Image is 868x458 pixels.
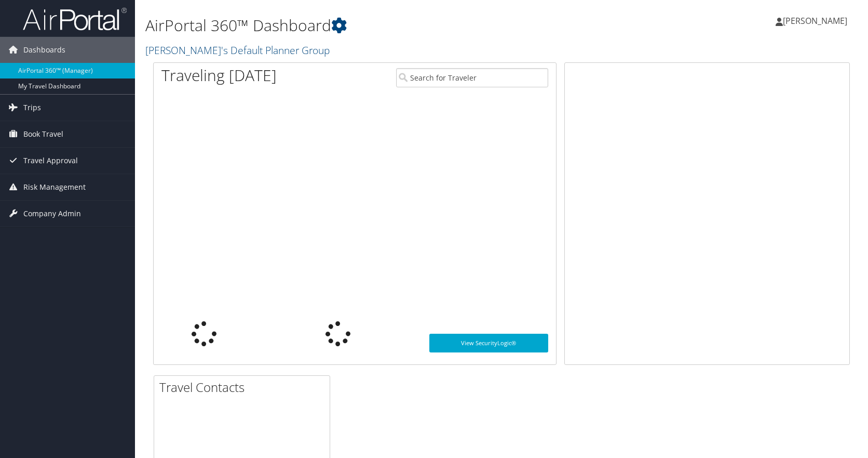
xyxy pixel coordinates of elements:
[783,15,847,27] span: [PERSON_NAME]
[23,37,65,63] span: Dashboards
[776,5,858,36] a: [PERSON_NAME]
[145,43,332,57] a: [PERSON_NAME]'s Default Planner Group
[23,148,78,174] span: Travel Approval
[23,201,81,227] span: Company Admin
[145,15,620,36] h1: AirPortal 360™ Dashboard
[23,7,127,31] img: airportal-logo.png
[159,378,330,396] h2: Travel Contacts
[23,121,63,147] span: Book Travel
[429,334,548,352] a: View SecurityLogic®
[23,95,41,121] span: Trips
[161,64,277,86] h1: Traveling [DATE]
[23,174,86,200] span: Risk Management
[396,68,548,87] input: Search for Traveler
